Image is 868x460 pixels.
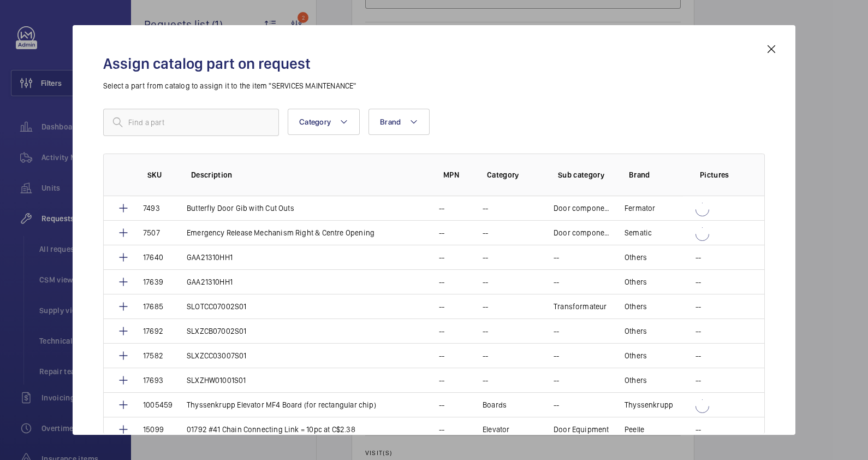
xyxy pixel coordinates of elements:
p: 17692 [143,326,163,337]
p: Others [625,276,647,287]
p: -- [439,350,444,361]
input: Find a part [103,109,279,136]
p: -- [483,350,488,361]
p: Sematic [625,227,652,238]
h2: Assign catalog part on request [103,54,765,74]
p: MPN [443,169,469,180]
p: -- [483,252,488,263]
p: Others [625,252,647,263]
p: Fermator [625,203,655,214]
p: SLXZHW01001S01 [187,375,246,386]
p: 1005459 [143,399,173,410]
p: -- [483,203,488,214]
p: -- [483,276,488,287]
p: -- [439,375,444,386]
p: -- [695,252,701,263]
p: -- [439,424,444,435]
p: Description [191,169,426,180]
p: Others [625,326,647,337]
p: -- [439,399,444,410]
p: 7507 [143,227,160,238]
p: Peelle [625,424,644,435]
p: -- [554,375,559,386]
p: -- [439,227,444,238]
p: GAA21310HH1 [187,252,233,263]
p: 7493 [143,203,160,214]
p: 17639 [143,276,163,287]
span: Category [299,117,331,126]
p: -- [554,350,559,361]
button: Category [288,109,360,135]
p: 17685 [143,301,163,312]
p: -- [483,301,488,312]
p: Butterfly Door Gib with Cut Outs [187,203,294,214]
p: -- [439,276,444,287]
p: -- [483,227,488,238]
p: -- [554,276,559,287]
p: -- [554,399,559,410]
p: -- [439,326,444,337]
p: Transformateur [554,301,607,312]
p: -- [695,276,701,287]
p: -- [483,375,488,386]
p: Brand [629,169,682,180]
p: 01792 #41 Chain Connecting Link = 10pc at C$2.38 [187,424,355,435]
p: Thyssenkrupp Elevator MF4 Board (for rectangular chip) [187,399,376,410]
p: 17693 [143,375,163,386]
p: Category [487,169,540,180]
p: -- [554,326,559,337]
p: 15099 [143,424,164,435]
p: Pictures [700,169,742,180]
p: Door Equipment [554,424,609,435]
p: Others [625,375,647,386]
p: Select a part from catalog to assign it to the item "SERVICES MAINTENANCE" [103,80,765,91]
p: SLOTCC07002S01 [187,301,247,312]
p: Elevator [483,424,509,435]
p: -- [695,424,701,435]
p: Sub category [558,169,611,180]
p: -- [439,252,444,263]
p: 17582 [143,350,163,361]
p: Others [625,301,647,312]
p: -- [695,301,701,312]
p: -- [439,203,444,214]
p: -- [695,326,701,337]
p: SKU [147,169,174,180]
span: Brand [380,117,401,126]
p: Emergency Release Mechanism Right & Centre Opening [187,227,374,238]
p: Thyssenkrupp [625,399,673,410]
p: -- [483,326,488,337]
p: -- [695,350,701,361]
p: Door components [554,203,611,214]
p: -- [554,252,559,263]
p: -- [439,301,444,312]
p: Door components [554,227,611,238]
p: SLXZCB07002S01 [187,326,247,337]
p: SLXZCC03007S01 [187,350,247,361]
button: Brand [368,109,430,135]
p: Boards [483,399,507,410]
p: -- [695,375,701,386]
p: Others [625,350,647,361]
p: GAA21310HH1 [187,276,233,287]
p: 17640 [143,252,163,263]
